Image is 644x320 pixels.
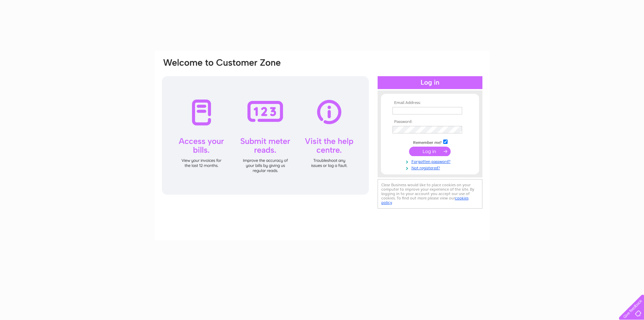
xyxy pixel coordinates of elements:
[391,138,469,145] td: Remember me?
[391,120,469,124] th: Password:
[378,179,482,209] div: Clear Business would like to place cookies on your computer to improve your experience of the sit...
[392,164,469,171] a: Not registered?
[392,158,469,164] a: Forgotten password?
[381,196,469,205] a: cookies policy
[391,101,469,105] th: Email Address:
[409,147,451,156] input: Submit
